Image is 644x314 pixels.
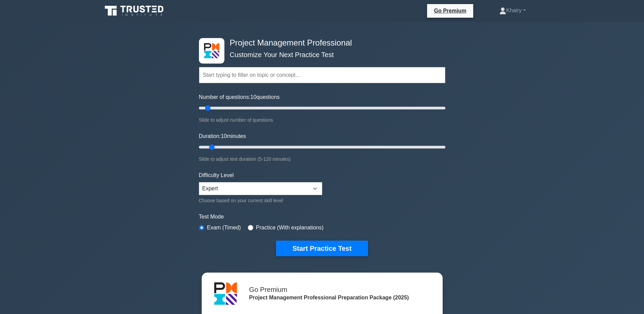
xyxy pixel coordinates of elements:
label: Exam (Timed) [207,224,241,232]
input: Start typing to filter on topic or concept... [199,67,445,83]
span: 10 [221,133,227,139]
h4: Project Management Professional [227,38,412,48]
a: Go Premium [430,6,470,15]
label: Test Mode [199,213,445,221]
label: Duration: minutes [199,132,246,140]
div: Slide to adjust number of questions [199,116,445,124]
label: Number of questions: questions [199,93,280,101]
label: Difficulty Level [199,171,234,179]
span: 10 [251,94,257,100]
label: Practice (With explanations) [256,224,324,232]
a: Khairy [483,4,542,17]
div: Slide to adjust test duration (5-120 minutes) [199,155,445,163]
div: Choose based on your current skill level [199,196,322,205]
button: Start Practice Test [276,241,368,256]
